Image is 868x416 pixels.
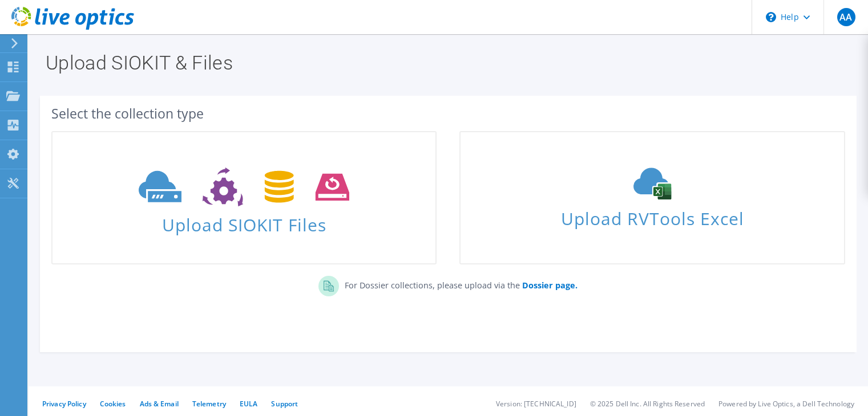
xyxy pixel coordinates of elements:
[461,203,843,228] span: Upload RVTools Excel
[766,12,776,22] svg: \n
[496,399,576,409] li: Version: [TECHNICAL_ID]
[192,399,226,409] a: Telemetry
[140,399,179,409] a: Ads & Email
[51,107,845,120] div: Select the collection type
[459,131,845,264] a: Upload RVTools Excel
[240,399,257,409] a: EULA
[339,276,578,292] p: For Dossier collections, please upload via the
[51,131,437,264] a: Upload SIOKIT Files
[46,53,845,72] h1: Upload SIOKIT & Files
[837,8,855,26] span: AA
[590,399,705,409] li: © 2025 Dell Inc. All Rights Reserved
[271,399,298,409] a: Support
[53,209,435,234] span: Upload SIOKIT Files
[100,399,126,409] a: Cookies
[42,399,86,409] a: Privacy Policy
[718,399,854,409] li: Powered by Live Optics, a Dell Technology
[520,280,578,291] a: Dossier page.
[522,280,578,291] b: Dossier page.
